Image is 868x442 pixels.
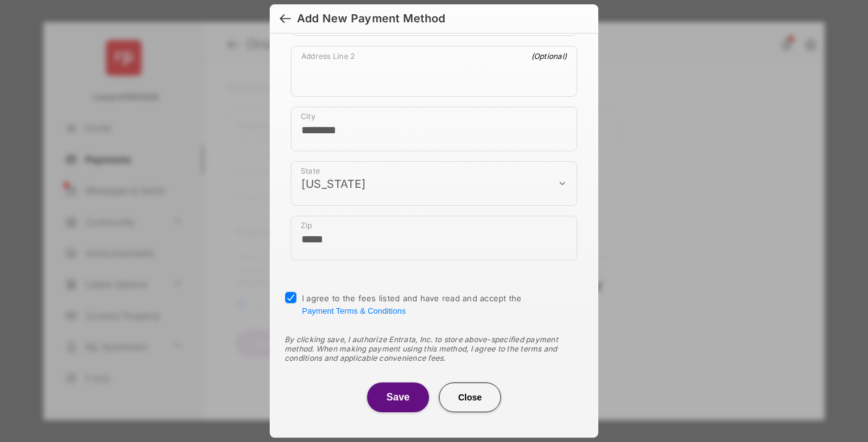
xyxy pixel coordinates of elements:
div: Add New Payment Method [297,12,445,25]
div: payment_method_screening[postal_addresses][addressLine2] [291,46,577,97]
span: I agree to the fees listed and have read and accept the [302,293,522,316]
div: payment_method_screening[postal_addresses][administrativeArea] [291,161,577,206]
button: I agree to the fees listed and have read and accept the [302,306,405,316]
button: Save [367,382,429,412]
div: payment_method_screening[postal_addresses][postalCode] [291,216,577,260]
div: payment_method_screening[postal_addresses][locality] [291,107,577,151]
div: By clicking save, I authorize Entrata, Inc. to store above-specified payment method. When making ... [285,335,583,363]
button: Close [439,382,501,412]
